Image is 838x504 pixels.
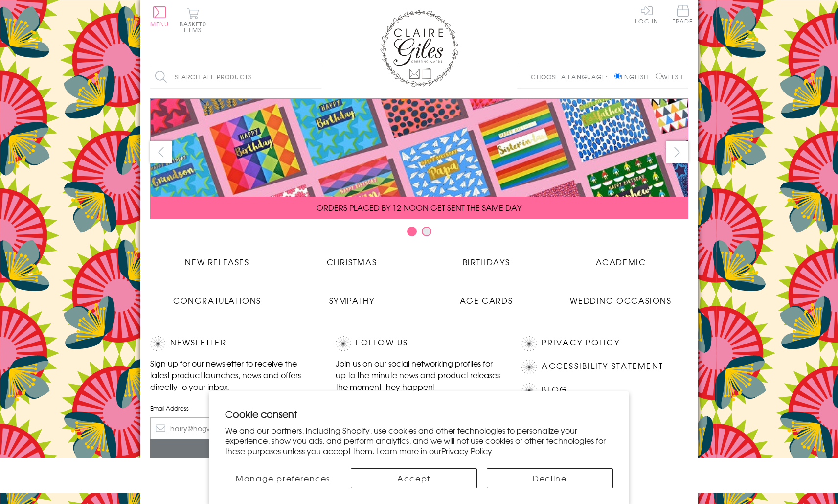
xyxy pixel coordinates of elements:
[150,226,688,241] div: Carousel Pagination
[285,249,419,268] a: Christmas
[236,472,330,484] span: Manage preferences
[531,72,612,81] p: Choose a language:
[150,20,169,28] span: Menu
[150,6,169,27] button: Menu
[150,404,317,412] label: Email Address
[666,141,688,163] button: next
[635,5,658,24] a: Log In
[336,336,502,351] h2: Follow Us
[150,287,285,306] a: Congratulations
[554,287,688,306] a: Wedding Occasions
[312,66,321,88] input: Search
[173,295,261,306] span: Congratulations
[180,8,206,33] button: Basket0 items
[419,249,554,268] a: Birthdays
[150,439,317,461] input: Subscribe
[185,256,249,268] span: New Releases
[656,73,662,79] input: Welsh
[351,468,477,488] button: Accept
[150,141,172,163] button: prev
[150,249,285,268] a: New Releases
[407,227,417,236] button: Carousel Page 1 (Current Slide)
[614,73,621,79] input: English
[150,417,317,439] input: harry@hogwarts.edu
[463,256,510,268] span: Birthdays
[285,287,419,306] a: Sympathy
[596,256,646,268] span: Academic
[570,295,671,306] span: Wedding Occasions
[673,5,693,24] span: Trade
[673,5,693,26] a: Trade
[542,336,619,349] a: Privacy Policy
[460,295,513,306] span: Age Cards
[422,227,431,236] button: Carousel Page 2
[150,336,317,351] h2: Newsletter
[542,383,567,396] a: Blog
[317,202,521,213] span: ORDERS PLACED BY 12 NOON GET SENT THE SAME DAY
[656,72,683,81] label: Welsh
[225,425,613,456] p: We and our partners, including Shopify, use cookies and other technologies to personalize your ex...
[329,295,375,306] span: Sympathy
[487,468,613,488] button: Decline
[327,256,377,268] span: Christmas
[150,66,321,88] input: Search all products
[441,445,492,457] a: Privacy Policy
[380,10,458,87] img: Claire Giles Greetings Cards
[150,357,317,392] p: Sign up for our newsletter to receive the latest product launches, news and offers directly to yo...
[184,20,206,34] span: 0 items
[336,357,502,392] p: Join us on our social networking profiles for up to the minute news and product releases the mome...
[419,287,554,306] a: Age Cards
[614,72,653,81] label: English
[225,407,613,421] h2: Cookie consent
[225,468,341,488] button: Manage preferences
[542,360,663,373] a: Accessibility Statement
[554,249,688,268] a: Academic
